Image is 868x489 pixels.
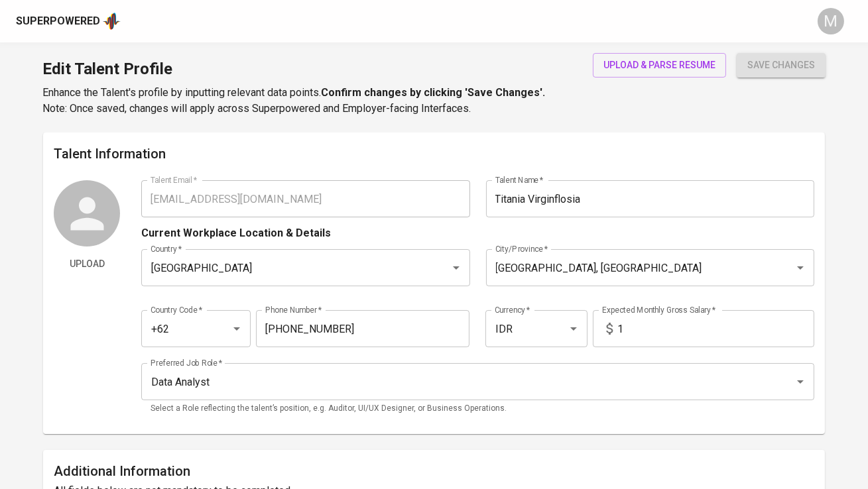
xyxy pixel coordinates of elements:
[59,256,115,272] span: Upload
[141,225,331,241] p: Current Workplace Location & Details
[791,258,810,277] button: Open
[791,372,810,391] button: Open
[54,143,814,164] h6: Talent Information
[447,258,465,277] button: Open
[564,319,583,338] button: Open
[737,53,826,78] button: save changes
[603,57,715,74] span: upload & parse resume
[593,53,726,78] button: upload & parse resume
[54,461,814,482] h6: Additional Information
[42,85,545,117] p: Enhance the Talent's profile by inputting relevant data points. Note: Once saved, changes will ap...
[747,57,815,74] span: save changes
[54,252,120,276] button: Upload
[227,319,246,338] button: Open
[321,86,545,99] b: Confirm changes by clicking 'Save Changes'.
[16,11,121,31] a: Superpoweredapp logo
[151,402,804,415] p: Select a Role reflecting the talent’s position, e.g. Auditor, UI/UX Designer, or Business Operati...
[16,14,100,29] div: Superpowered
[103,11,121,31] img: app logo
[818,8,844,34] div: M
[42,53,545,85] h1: Edit Talent Profile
